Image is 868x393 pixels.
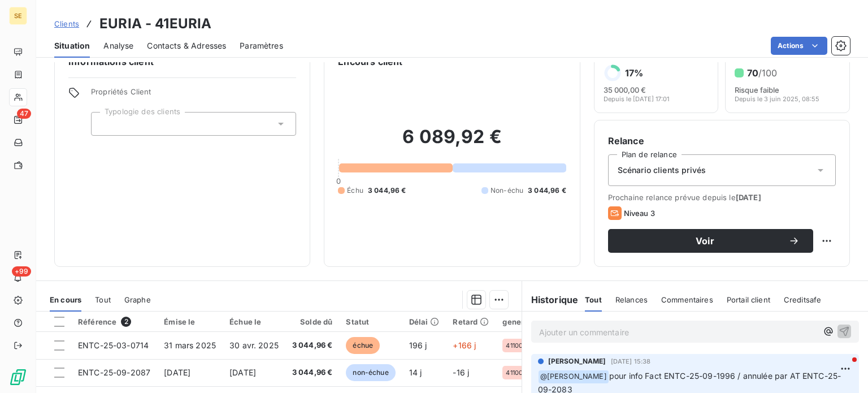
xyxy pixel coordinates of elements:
[604,96,669,102] span: Depuis le [DATE] 17:01
[611,358,651,365] span: [DATE] 15:38
[539,370,609,383] span: @ [PERSON_NAME]
[758,67,777,79] span: /100
[368,185,406,196] span: 3 044,96 €
[121,317,131,327] span: 2
[735,85,779,94] span: Risque faible
[347,185,363,196] span: Échu
[12,266,31,277] span: +99
[346,337,380,354] span: échue
[78,368,150,377] span: ENTC-25-09-2087
[229,368,256,377] span: [DATE]
[17,109,31,119] span: 47
[50,295,81,304] span: En cours
[625,67,643,79] h6: 17 %
[164,368,190,377] span: [DATE]
[506,369,535,376] span: 41100003
[409,340,427,350] span: 196 j
[594,41,719,113] button: Limite de crédit17%35 000,00 €Depuis le [DATE] 17:01
[608,229,813,253] button: Voir
[491,185,523,196] span: Non-échu
[240,40,283,51] span: Paramètres
[54,18,79,29] a: Clients
[618,165,706,176] span: Scénario clients privés
[95,295,111,304] span: Tout
[661,295,713,304] span: Commentaires
[548,356,606,366] span: [PERSON_NAME]
[292,340,333,351] span: 3 044,96 €
[622,236,788,245] span: Voir
[147,40,226,51] span: Contacts & Adresses
[585,295,602,304] span: Tout
[784,295,822,304] span: Creditsafe
[453,340,476,350] span: +166 j
[735,96,819,102] span: Depuis le 3 juin 2025, 08:55
[336,176,341,185] span: 0
[164,317,216,326] div: Émise le
[78,317,150,327] div: Référence
[54,40,90,51] span: Situation
[229,340,279,350] span: 30 avr. 2025
[292,367,333,378] span: 3 044,96 €
[615,295,648,304] span: Relances
[346,364,395,381] span: non-échue
[608,134,836,148] h6: Relance
[604,85,646,94] span: 35 000,00 €
[727,295,770,304] span: Portail client
[346,317,395,326] div: Statut
[725,41,850,113] button: Score client70/100Risque faibleDepuis le 3 juin 2025, 08:55
[9,368,27,386] img: Logo LeanPay
[502,317,569,326] div: generalAccountId
[103,40,133,51] span: Analyse
[771,37,827,55] button: Actions
[528,185,566,196] span: 3 044,96 €
[101,119,110,129] input: Ajouter une valeur
[747,67,777,79] h6: 70
[54,19,79,28] span: Clients
[91,87,296,103] span: Propriétés Client
[9,7,27,25] div: SE
[522,293,579,306] h6: Historique
[453,317,489,326] div: Retard
[99,14,211,34] h3: EURIA - 41EURIA
[124,295,151,304] span: Graphe
[164,340,216,350] span: 31 mars 2025
[409,368,422,377] span: 14 j
[292,317,333,326] div: Solde dû
[78,340,149,350] span: ENTC-25-03-0714
[229,317,279,326] div: Échue le
[736,193,761,202] span: [DATE]
[506,342,535,349] span: 41100003
[608,193,836,202] span: Prochaine relance prévue depuis le
[624,209,655,218] span: Niveau 3
[409,317,440,326] div: Délai
[830,355,857,382] iframe: Intercom live chat
[338,126,566,159] h2: 6 089,92 €
[453,368,469,377] span: -16 j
